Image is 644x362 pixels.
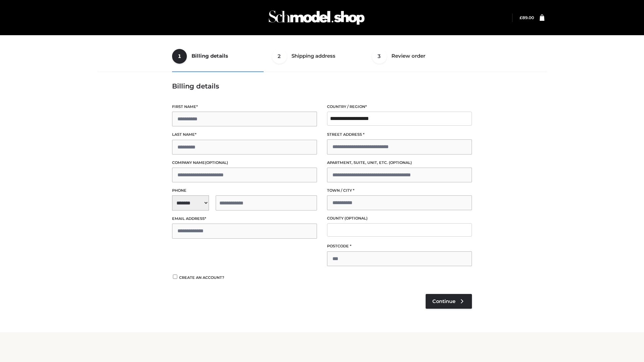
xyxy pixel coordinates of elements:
[327,131,472,138] label: Street address
[172,275,178,279] input: Create an account?
[179,275,224,280] span: Create an account?
[344,216,368,221] span: (optional)
[327,187,472,194] label: Town / City
[172,131,317,138] label: Last name
[520,15,522,20] span: £
[432,298,455,304] span: Continue
[172,216,317,222] label: Email address
[327,104,472,110] label: Country / Region
[426,294,472,309] a: Continue
[520,15,534,20] bdi: 89.00
[172,160,317,166] label: Company name
[327,160,472,166] label: Apartment, suite, unit, etc.
[327,243,472,249] label: Postcode
[172,187,317,194] label: Phone
[172,82,472,90] h3: Billing details
[205,160,228,165] span: (optional)
[389,160,412,165] span: (optional)
[520,15,534,20] a: £89.00
[327,215,472,222] label: County
[172,104,317,110] label: First name
[266,4,367,31] img: Schmodel Admin 964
